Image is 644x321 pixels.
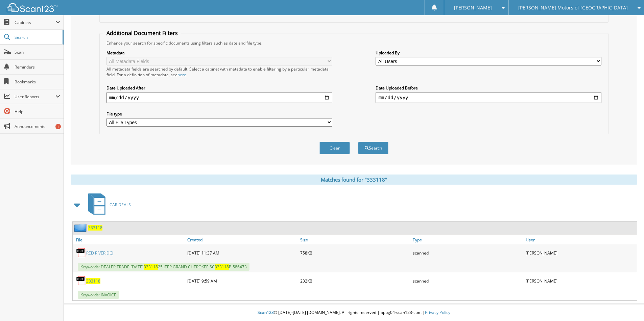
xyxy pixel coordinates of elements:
span: CAR DEALS [110,202,131,208]
span: Scan123 [258,310,274,315]
div: Enhance your search for specific documents using filters such as date and file type. [103,40,605,46]
input: start [106,92,332,103]
div: Matches found for "333118" [71,175,637,185]
span: Search [15,34,59,40]
a: Type [411,235,524,244]
span: User Reports [15,94,55,100]
a: 333118 [86,278,100,284]
iframe: Chat Widget [610,289,644,321]
div: [DATE] 9:59 AM [186,274,299,288]
label: Date Uploaded After [106,85,332,91]
span: Help [15,109,60,114]
a: RED RIVER DCJ [86,250,113,256]
div: All metadata fields are searched by default. Select a cabinet with metadata to enable filtering b... [106,66,332,78]
span: [PERSON_NAME] [454,6,492,10]
div: 1 [55,124,61,129]
span: 333118 [215,264,229,270]
a: Size [299,235,411,244]
div: 758KB [299,246,411,260]
input: end [376,92,601,103]
div: scanned [411,246,524,260]
button: Search [358,142,388,154]
a: 333118 [88,225,102,231]
span: Announcements [15,124,60,129]
span: Bookmarks [15,79,60,85]
label: Metadata [106,50,332,56]
div: © [DATE]-[DATE] [DOMAIN_NAME]. All rights reserved | appg04-scan123-com | [64,304,644,321]
img: folder2.png [74,223,88,232]
a: User [524,235,637,244]
span: Scan [15,49,60,55]
a: File [73,235,186,244]
span: Keywords: INVOICE [78,291,119,299]
div: 232KB [299,274,411,288]
span: Reminders [15,64,60,70]
img: scan123-logo-white.svg [7,3,57,12]
span: [PERSON_NAME] Motors of [GEOGRAPHIC_DATA] [518,6,628,10]
span: 333118 [144,264,158,270]
a: CAR DEALS [84,191,131,218]
a: here [177,72,186,78]
legend: Additional Document Filters [103,29,181,37]
a: Privacy Policy [425,310,450,315]
button: Clear [319,142,350,154]
label: File type [106,111,332,117]
div: [PERSON_NAME] [524,246,637,260]
a: Created [186,235,299,244]
label: Date Uploaded Before [376,85,601,91]
img: PDF.png [76,276,86,286]
div: scanned [411,274,524,288]
div: [PERSON_NAME] [524,274,637,288]
span: Cabinets [15,20,55,25]
label: Uploaded By [376,50,601,56]
div: [DATE] 11:37 AM [186,246,299,260]
span: Keywords: DEALER TRADE [DATE] 25 JEEP GRAND CHEROKEE SC P-586473 [78,263,249,271]
img: PDF.png [76,248,86,258]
